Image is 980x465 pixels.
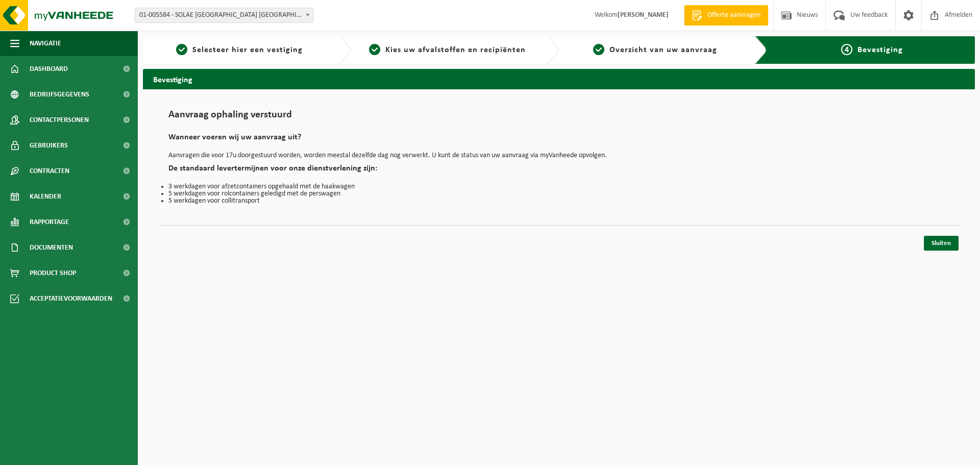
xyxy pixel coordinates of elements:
span: Dashboard [30,56,68,82]
h1: Aanvraag ophaling verstuurd [168,110,949,126]
span: Kies uw afvalstoffen en recipiënten [385,46,526,54]
span: Product Shop [30,260,76,286]
span: 01-005584 - SOLAE BELGIUM NV - IEPER [135,8,313,23]
span: Kalender [30,184,61,209]
span: Acceptatievoorwaarden [30,286,112,311]
span: Documenten [30,235,73,260]
span: 01-005584 - SOLAE BELGIUM NV - IEPER [135,8,313,22]
span: Overzicht van uw aanvraag [609,46,717,54]
span: Bevestiging [857,46,903,54]
span: 1 [176,44,187,55]
span: Selecteer hier een vestiging [192,46,303,54]
span: 4 [841,44,852,55]
li: 3 werkdagen voor afzetcontainers opgehaald met de haakwagen [168,183,949,190]
a: 1Selecteer hier een vestiging [148,44,331,56]
a: Offerte aanvragen [684,5,768,26]
iframe: chat widget [5,443,170,465]
strong: [PERSON_NAME] [618,11,669,19]
span: Offerte aanvragen [705,10,763,20]
a: 3Overzicht van uw aanvraag [564,44,747,56]
span: 2 [369,44,380,55]
span: Gebruikers [30,133,68,158]
li: 5 werkdagen voor rolcontainers geledigd met de perswagen [168,190,949,198]
span: Contactpersonen [30,107,89,133]
h2: Bevestiging [143,69,975,89]
span: Bedrijfsgegevens [30,82,89,107]
span: Navigatie [30,31,61,56]
span: Rapportage [30,209,69,235]
span: 3 [593,44,604,55]
h2: De standaard levertermijnen voor onze dienstverlening zijn: [168,164,949,178]
p: Aanvragen die voor 17u doorgestuurd worden, worden meestal dezelfde dag nog verwerkt. U kunt de s... [168,152,949,159]
span: Contracten [30,158,69,184]
a: Sluiten [924,236,959,251]
li: 5 werkdagen voor collitransport [168,198,949,205]
h2: Wanneer voeren wij uw aanvraag uit? [168,133,949,147]
a: 2Kies uw afvalstoffen en recipiënten [356,44,539,56]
